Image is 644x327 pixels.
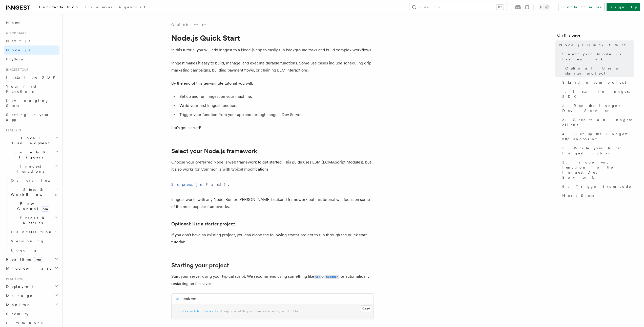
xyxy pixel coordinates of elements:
span: Documentation [37,5,79,9]
span: Inngest Functions [4,164,55,174]
a: 5. Write your first Inngest function [560,144,634,158]
a: Logging [9,246,59,255]
kbd: ⌘K [496,5,504,10]
a: Install the SDK [4,73,59,82]
div: Inngest Functions [4,176,59,255]
a: Leveraging Steps [4,96,59,110]
h1: Node.js Quick Start [171,33,374,42]
a: Your first Functions [4,82,59,96]
span: new [41,206,49,212]
a: AgentKit [115,2,148,14]
a: 2. Run the Inngest Dev Server [560,101,634,115]
span: Errors & Retries [9,215,55,225]
li: Write your first Inngest function. [178,102,374,109]
button: Inngest Functions [4,162,59,176]
a: 5. Trigger your function from the Inngest Dev Server UI [560,158,634,182]
p: Choose your preferred Node.js web framework to get started. This guide uses ESM (ECMAScript Modul... [171,159,374,173]
button: Realtimenew [4,255,59,264]
span: Manage [4,293,33,298]
a: Select your Node.js framework [560,50,634,64]
button: Manage [4,291,59,300]
span: 3. Create an Inngest client [562,117,634,127]
span: Home [6,20,20,25]
button: nodemon [183,294,197,304]
a: Node.js Quick Start [557,40,634,50]
p: By the end of this ten-minute tutorial you will: [171,80,374,87]
a: 1. Install the Inngest SDK [560,87,634,101]
button: Fastify [206,179,230,190]
span: Overview [11,178,63,182]
p: In this tutorial you will add Inngest to a Node.js app to easily run background tasks and build c... [171,46,374,54]
span: 4. Set up the Inngest http endpoint [562,131,634,142]
span: Features [4,128,21,132]
a: Next Steps [560,191,634,200]
h4: On this page [557,32,634,40]
span: Next Steps [562,193,594,198]
a: Examples [82,2,115,14]
span: Node.js [6,48,30,52]
span: Python [6,57,25,61]
a: Select your Node.js framework [171,148,257,155]
button: Search...⌘K [409,3,507,11]
button: Middleware [4,264,59,273]
button: Flow Controlnew [9,199,59,213]
a: 3. Create an Inngest client [560,115,634,129]
span: Examples [85,5,112,9]
li: Set up and run Inngest on your machine. [178,93,374,100]
a: 6. Trigger from code [560,182,634,191]
a: tsx [314,274,321,279]
span: Platform [4,277,23,281]
span: Optional: Use a starter project [565,66,634,76]
button: Events & Triggers [4,148,59,162]
p: Inngest works with any Node, Bun or [PERSON_NAME] backend framework,but this tutorial will focus ... [171,196,374,210]
span: watch [190,310,199,313]
span: AgentKit [118,5,145,9]
a: 4. Set up the Inngest http endpoint [560,129,634,144]
button: Cancellation [9,227,59,237]
span: tsx [183,310,188,313]
li: Trigger your function from your app and through Inngest Dev Server. [178,111,374,118]
span: 2. Run the Inngest Dev Server [562,103,634,113]
span: Limitations [6,321,43,325]
span: 6. Trigger from code [562,184,631,189]
span: Local Development [4,135,55,146]
a: Overview [9,176,59,185]
button: Toggle dark mode [538,4,550,10]
a: Starting your project [171,262,229,269]
span: Logging [11,248,37,252]
a: Next.js [4,36,59,45]
span: new [34,257,42,262]
span: Next.js [6,39,30,43]
a: Versioning [9,237,59,246]
a: Documentation [34,2,82,14]
a: Home [4,18,59,27]
span: Cancellation [9,229,53,235]
button: Copy [360,306,372,312]
span: Monitor [4,302,30,307]
span: Events & Triggers [4,150,55,160]
p: Let's get started! [171,124,374,131]
span: Realtime [4,257,42,262]
span: Starting your project [562,80,626,85]
span: Install the SDK [6,75,58,79]
a: Node.js [4,45,59,55]
a: Sign Up [607,3,640,11]
span: Select your Node.js framework [562,52,634,62]
a: Contact sales [558,3,605,11]
span: 5. Write your first Inngest function [562,146,634,156]
a: Python [4,55,59,64]
span: Your first Functions [6,84,36,94]
button: tsx [176,294,179,304]
span: Steps & Workflows [9,187,56,197]
button: Errors & Retries [9,213,59,227]
button: Steps & Workflows [9,185,59,199]
span: Security [6,312,29,316]
a: Setting up your app [4,110,59,124]
span: Inngest tour [4,68,28,72]
a: Optional: Use a starter project [563,64,634,78]
a: nodemon [325,274,339,279]
span: 5. Trigger your function from the Inngest Dev Server UI [562,160,634,180]
a: Security [4,309,59,318]
a: Quick start [171,22,206,27]
code: tsx [314,275,321,279]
